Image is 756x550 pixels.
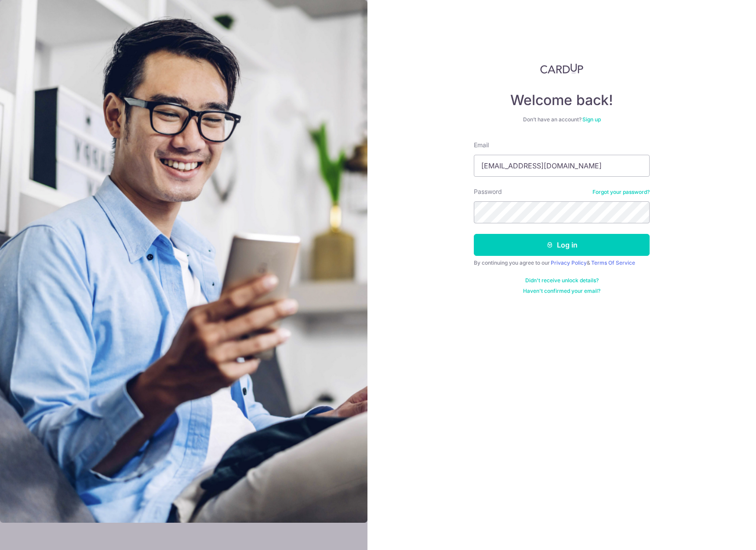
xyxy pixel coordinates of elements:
[474,234,650,256] button: Log in
[551,259,587,266] a: Privacy Policy
[474,141,489,149] label: Email
[474,116,650,123] div: Don’t have an account?
[474,259,650,266] div: By continuing you agree to our &
[591,259,635,266] a: Terms Of Service
[592,189,650,196] a: Forgot your password?
[474,155,650,177] input: Enter your Email
[474,187,502,196] label: Password
[525,277,599,284] a: Didn't receive unlock details?
[523,288,600,295] a: Haven't confirmed your email?
[474,91,650,109] h4: Welcome back!
[582,116,601,123] a: Sign up
[540,63,583,74] img: CardUp Logo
